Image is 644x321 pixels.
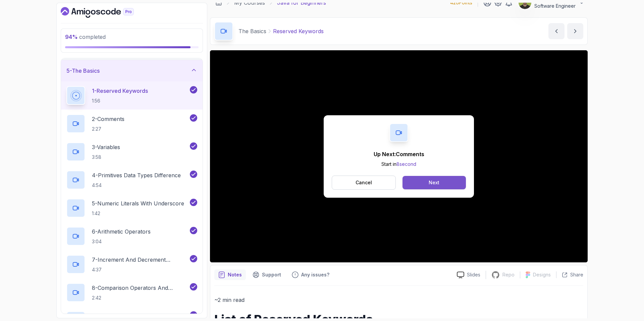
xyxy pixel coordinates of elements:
[92,87,148,95] p: 1 - Reserved Keywords
[548,23,565,39] button: previous content
[570,271,583,278] p: Share
[92,199,184,207] p: 5 - Numeric Literals With Underscore
[301,271,329,278] p: Any issues?
[92,126,124,132] p: 2:27
[567,23,583,39] button: next content
[533,271,551,278] p: Designs
[66,227,197,246] button: 6-Arithmetic Operators3:04
[238,27,266,35] p: The Basics
[66,142,197,161] button: 3-Variables3:58
[92,295,189,301] p: 2:42
[374,150,424,158] p: Up Next: Comments
[402,176,466,189] button: Next
[214,295,583,305] p: ~2 min read
[288,269,333,280] button: Feedback button
[502,271,515,278] p: Repo
[262,271,281,278] p: Support
[92,154,120,160] p: 3:58
[92,256,189,264] p: 7 - Increment And Decrement Operators
[92,266,189,273] p: 4:37
[65,34,106,40] span: completed
[228,271,242,278] p: Notes
[92,115,124,123] p: 2 - Comments
[92,171,181,179] p: 4 - Primitives Data Types Difference
[556,271,583,278] button: Share
[92,312,167,320] p: 9 - Short Hand Re Assignment
[396,161,416,167] span: 8 second
[249,269,285,280] button: Support button
[451,271,486,278] a: Slides
[66,114,197,133] button: 2-Comments2:27
[66,255,197,274] button: 7-Increment And Decrement Operators4:37
[534,3,576,9] p: Software Engineer
[61,7,149,18] a: Dashboard
[356,179,372,186] p: Cancel
[92,182,181,189] p: 4:54
[66,199,197,217] button: 5-Numeric Literals With Underscore1:42
[92,98,148,104] p: 1:56
[66,67,100,75] h3: 5 - The Basics
[66,86,197,105] button: 1-Reserved Keywords1:56
[429,179,439,186] div: Next
[66,171,197,189] button: 4-Primitives Data Types Difference4:54
[65,34,78,40] span: 94 %
[92,284,189,292] p: 8 - Comparison Operators and Booleans
[92,210,184,217] p: 1:42
[92,143,120,151] p: 3 - Variables
[374,161,424,168] p: Start in
[467,271,480,278] p: Slides
[66,283,197,302] button: 8-Comparison Operators and Booleans2:42
[61,60,203,81] button: 5-The Basics
[332,176,396,190] button: Cancel
[210,50,588,262] iframe: 1 - Reserved Keywords
[214,269,246,280] button: notes button
[92,228,151,236] p: 6 - Arithmetic Operators
[273,27,324,35] p: Reserved Keywords
[92,238,151,245] p: 3:04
